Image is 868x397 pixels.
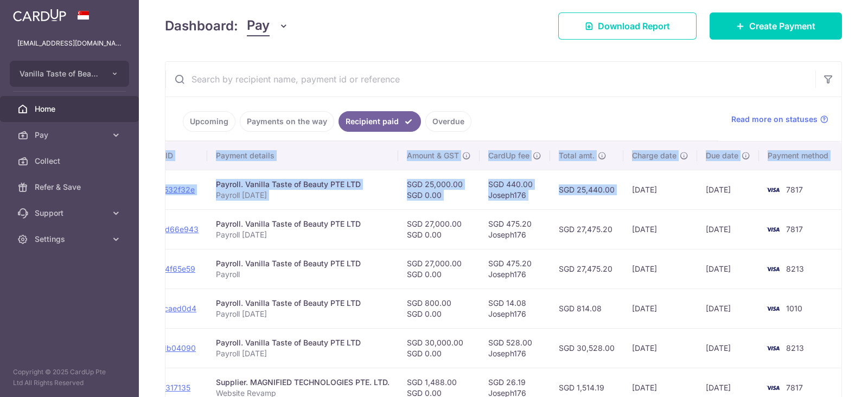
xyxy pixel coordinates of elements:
[623,209,697,249] td: [DATE]
[731,114,818,125] span: Read more on statuses
[710,12,842,40] a: Create Payment
[132,225,199,234] a: txn_8070d66e943
[786,225,803,234] span: 7817
[550,289,623,328] td: SGD 814.08
[558,12,697,40] a: Download Report
[216,269,390,280] p: Payroll
[216,337,390,348] div: Payroll. Vanilla Taste of Beauty PTE LTD
[786,383,803,392] span: 7817
[550,328,623,368] td: SGD 30,528.00
[216,258,390,269] div: Payroll. Vanilla Taste of Beauty PTE LTD
[480,249,550,289] td: SGD 475.20 Joseph176
[398,209,480,249] td: SGD 27,000.00 SGD 0.00
[598,20,670,33] span: Download Report
[398,328,480,368] td: SGD 30,000.00 SGD 0.00
[697,289,759,328] td: [DATE]
[786,304,802,313] span: 1010
[17,38,122,49] p: [EMAIL_ADDRESS][DOMAIN_NAME]
[216,377,390,388] div: Supplier. MAGNIFIED TECHNOLOGIES PTE. LTD.
[398,289,480,328] td: SGD 800.00 SGD 0.00
[488,150,529,161] span: CardUp fee
[786,264,804,273] span: 8213
[425,111,471,132] a: Overdue
[13,9,66,22] img: CardUp
[339,111,421,132] a: Recipient paid
[762,183,784,196] img: Bank Card
[207,142,398,170] th: Payment details
[216,348,390,359] p: Payroll [DATE]
[20,68,100,79] span: Vanilla Taste of Beauty PTE LTD
[398,170,480,209] td: SGD 25,000.00 SGD 0.00
[183,111,235,132] a: Upcoming
[697,170,759,209] td: [DATE]
[697,209,759,249] td: [DATE]
[623,170,697,209] td: [DATE]
[697,328,759,368] td: [DATE]
[398,249,480,289] td: SGD 27,000.00 SGD 0.00
[697,249,759,289] td: [DATE]
[762,262,784,276] img: Bank Card
[786,343,804,353] span: 8213
[762,342,784,355] img: Bank Card
[480,170,550,209] td: SGD 440.00 Joseph176
[216,179,390,190] div: Payroll. Vanilla Taste of Beauty PTE LTD
[216,229,390,240] p: Payroll [DATE]
[731,114,828,125] a: Read more on statuses
[559,150,595,161] span: Total amt.
[632,150,676,161] span: Charge date
[10,61,129,87] button: Vanilla Taste of Beauty PTE LTD
[762,223,784,236] img: Bank Card
[762,302,784,315] img: Bank Card
[216,190,390,201] p: Payroll [DATE]
[216,309,390,319] p: Payroll [DATE]
[759,142,841,170] th: Payment method
[623,328,697,368] td: [DATE]
[786,185,803,194] span: 7817
[165,62,815,97] input: Search by recipient name, payment id or reference
[35,182,106,193] span: Refer & Save
[749,20,815,33] span: Create Payment
[480,289,550,328] td: SGD 14.08 Joseph176
[706,150,738,161] span: Due date
[35,208,106,219] span: Support
[240,111,334,132] a: Payments on the way
[35,104,106,114] span: Home
[216,298,390,309] div: Payroll. Vanilla Taste of Beauty PTE LTD
[247,16,289,36] button: Pay
[480,328,550,368] td: SGD 528.00 Joseph176
[762,381,784,394] img: Bank Card
[247,16,270,36] span: Pay
[550,249,623,289] td: SGD 27,475.20
[550,170,623,209] td: SGD 25,440.00
[35,234,106,245] span: Settings
[165,16,238,36] h4: Dashboard:
[550,209,623,249] td: SGD 27,475.20
[623,289,697,328] td: [DATE]
[35,130,106,140] span: Pay
[623,249,697,289] td: [DATE]
[480,209,550,249] td: SGD 475.20 Joseph176
[216,219,390,229] div: Payroll. Vanilla Taste of Beauty PTE LTD
[35,156,106,167] span: Collect
[407,150,459,161] span: Amount & GST
[123,142,207,170] th: Payment ID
